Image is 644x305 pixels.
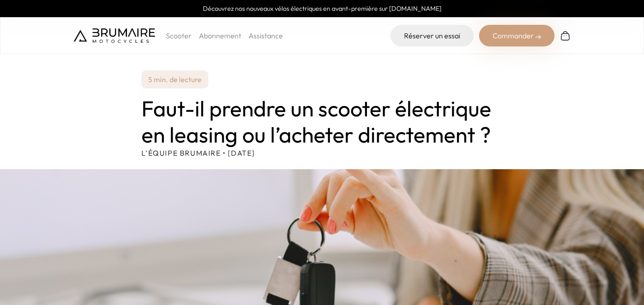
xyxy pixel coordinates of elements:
p: Scooter [166,30,192,41]
h1: Faut-il prendre un scooter électrique en leasing ou l’acheter directement ? [141,96,503,148]
img: Brumaire Motocycles [74,28,155,43]
img: Panier [560,30,571,41]
a: Assistance [249,31,283,40]
a: Abonnement [199,31,241,40]
iframe: Gorgias live chat messenger [599,263,635,296]
a: Réserver un essai [390,25,474,46]
img: right-arrow-2.png [536,34,541,40]
p: 5 min. de lecture [141,70,208,88]
p: L'équipe Brumaire • [DATE] [141,148,503,158]
div: Commander [479,25,555,46]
